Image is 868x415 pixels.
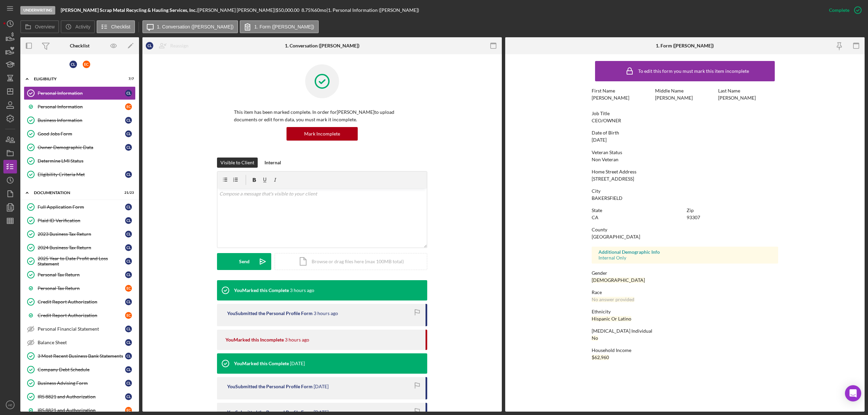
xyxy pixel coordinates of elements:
a: Business InformationCL [24,113,136,127]
label: Checklist [111,24,131,29]
div: Owner Demographic Data [38,145,125,150]
button: 1. Form ([PERSON_NAME]) [240,20,319,33]
time: 2025-07-10 00:04 [290,361,305,366]
button: Visible to Client [217,158,258,168]
div: Internal [264,158,281,168]
div: Personal Information [38,104,125,109]
div: | [61,7,198,13]
div: 2025 Year to Date Profit and Loss Statement [38,256,125,267]
div: E C [83,61,90,68]
label: Activity [75,24,90,29]
div: Personal Tax Return [38,272,125,277]
div: [DATE] [592,137,607,143]
div: Business Information [38,118,125,123]
div: [GEOGRAPHIC_DATA] [592,234,640,240]
div: Mark Incomplete [304,127,340,141]
div: Credit Report Authorization [38,313,125,318]
div: You Submitted the Personal Profile Form [227,384,313,389]
div: [PERSON_NAME] [592,95,629,101]
a: Determine LMI Status [24,154,136,168]
div: C L [125,144,132,151]
div: [PERSON_NAME] [718,95,756,101]
div: Last Name [718,88,778,94]
button: CLReassign [142,39,195,53]
label: 1. Form ([PERSON_NAME]) [254,24,314,29]
div: C L [125,271,132,278]
div: IRS 8821 and Authorization [38,408,125,413]
a: Plaid ID VerificationCL [24,214,136,227]
div: Eligibility [34,77,117,81]
div: Non Veteran [592,157,618,162]
div: Personal Information [38,90,125,96]
a: Balance SheetCL [24,336,136,349]
div: Good Jobs Form [38,131,125,137]
div: E C [125,407,132,414]
div: Company Debt Schedule [38,367,125,372]
a: Personal Tax ReturnEC [24,282,136,295]
div: IRS 8821 and Authorization [38,394,125,399]
div: 8.75 % [301,7,314,13]
div: C L [125,298,132,305]
div: Gender [592,270,778,276]
div: C L [125,204,132,210]
p: This item has been marked complete. In order for [PERSON_NAME] to upload documents or edit form d... [234,108,410,124]
div: Full Application Form [38,204,125,210]
div: 2024 Business Tax Return [38,245,125,250]
div: Open Intercom Messenger [845,385,861,401]
div: No answer provided [592,297,634,302]
div: C L [125,90,132,97]
div: C L [125,353,132,359]
div: You Marked this Complete [234,288,289,293]
div: 1. Conversation ([PERSON_NAME]) [285,43,359,48]
a: Credit Report AuthorizationEC [24,309,136,322]
div: 93307 [687,215,700,220]
div: Personal Tax Return [38,286,125,291]
div: CA [592,215,598,220]
div: 3 Most Recent Business Bank Statements [38,353,125,359]
div: Determine LMI Status [38,158,135,164]
div: 60 mo [314,7,327,13]
div: $62,960 [592,355,609,360]
a: IRS 8821 and AuthorizationCL [24,390,136,403]
button: Activity [61,20,95,33]
div: Personal Financial Statement [38,326,125,332]
div: $50,000.00 [276,7,301,13]
div: C L [125,244,132,251]
div: Business Advising Form [38,380,125,386]
time: 2025-08-21 00:36 [314,311,338,316]
div: C L [125,258,132,265]
time: 2025-07-10 00:03 [314,410,329,415]
div: Reassign [170,39,189,53]
a: Business Advising FormCL [24,376,136,390]
a: Full Application FormCL [24,200,136,214]
div: 1. Form ([PERSON_NAME]) [656,43,714,48]
a: Good Jobs FormCL [24,127,136,141]
button: Overview [20,20,59,33]
div: You Submitted the Personal Profile Form [227,410,313,415]
div: E C [125,103,132,110]
div: [MEDICAL_DATA] Individual [592,328,778,334]
div: C L [125,326,132,332]
div: Hispanic Or Latino [592,316,631,321]
div: Middle Name [655,88,715,94]
button: 1. Conversation ([PERSON_NAME]) [142,20,238,33]
a: Personal InformationEC [24,100,136,113]
div: Visible to Client [220,158,254,168]
a: 2023 Business Tax ReturnCL [24,227,136,241]
button: Mark Incomplete [287,127,358,141]
div: C L [146,42,153,49]
button: Checklist [97,20,135,33]
div: CEO/OWNER [592,118,621,123]
label: 1. Conversation ([PERSON_NAME]) [157,24,234,29]
b: [PERSON_NAME] Scrap Metal Recycling & Hauling Services, Inc. [61,7,197,13]
button: Send [217,253,271,270]
div: BAKERSFIELD [592,195,623,201]
div: C L [125,217,132,224]
div: Ethnicity [592,309,778,314]
div: Send [239,253,250,270]
div: C L [125,366,132,373]
div: Balance Sheet [38,340,125,345]
div: Complete [829,3,849,17]
div: Checklist [70,43,90,48]
div: To edit this form you must mark this item incomplete [638,68,749,74]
